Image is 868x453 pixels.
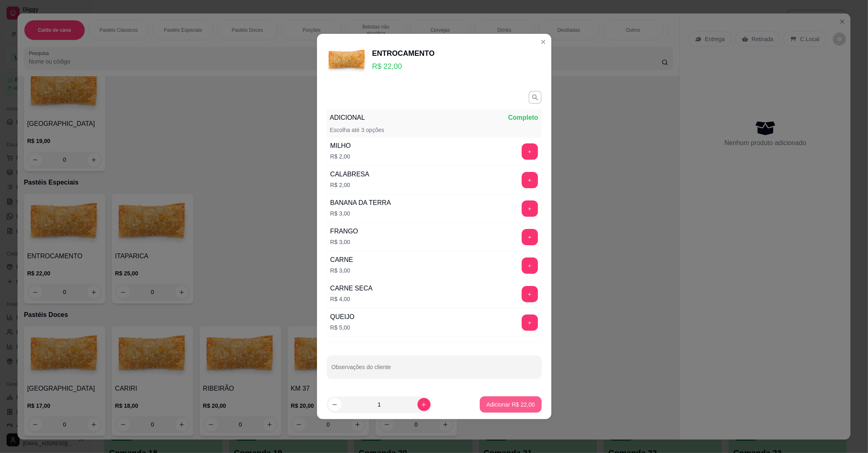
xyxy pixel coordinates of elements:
[330,113,365,123] p: ADICIONAL
[330,152,351,161] p: R$ 2,00
[508,113,538,123] p: Completo
[330,255,353,265] div: CARNE
[522,200,538,217] button: add
[522,314,538,331] button: add
[332,366,537,374] input: Observações do cliente
[330,141,351,151] div: MILHO
[522,229,538,245] button: add
[372,48,435,59] div: ENTROCAMENTO
[522,257,538,274] button: add
[330,323,355,332] p: R$ 5,00
[372,61,435,72] p: R$ 22,00
[330,209,391,218] p: R$ 3,00
[522,172,538,188] button: add
[537,35,550,48] button: Close
[522,143,538,160] button: add
[330,169,370,179] div: CALABRESA
[330,312,355,322] div: QUEIJO
[480,396,541,413] button: Adicionar R$ 22,00
[330,126,385,134] p: Escolha até 3 opções
[330,284,373,293] div: CARNE SECA
[330,295,373,303] p: R$ 4,00
[330,181,370,189] p: R$ 2,00
[486,400,535,409] p: Adicionar R$ 22,00
[330,266,353,275] p: R$ 3,00
[327,40,367,81] img: product-image
[330,226,358,236] div: FRANGO
[522,286,538,302] button: add
[418,398,431,411] button: increase-product-quantity
[330,198,391,208] div: BANANA DA TERRA
[328,398,341,411] button: decrease-product-quantity
[330,238,358,246] p: R$ 3,00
